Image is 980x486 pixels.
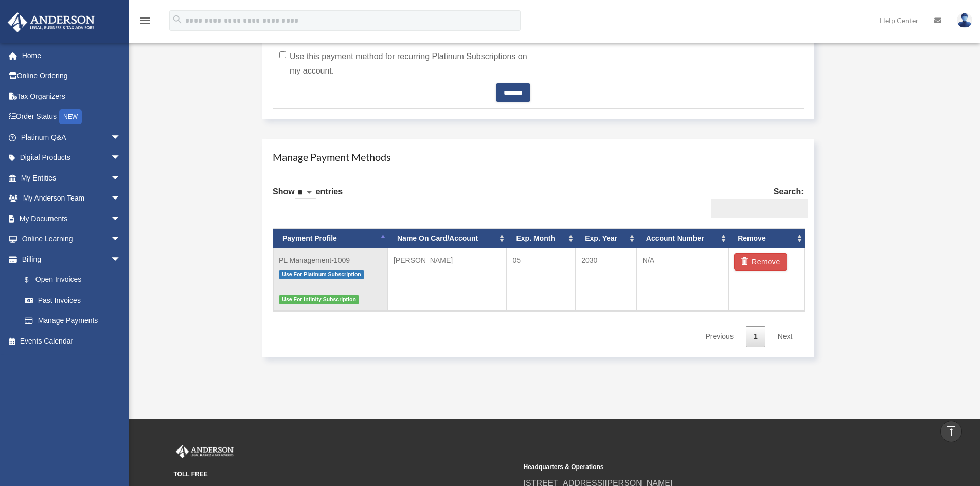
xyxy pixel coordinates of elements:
img: User Pic [957,13,972,28]
a: vertical_align_top [940,421,962,442]
img: Anderson Advisors Platinum Portal [174,445,236,458]
span: arrow_drop_down [111,249,131,270]
a: Billingarrow_drop_down [7,249,136,269]
a: My Entitiesarrow_drop_down [7,168,136,188]
a: My Documentsarrow_drop_down [7,208,136,229]
input: Use this payment method for recurring Platinum Subscriptions on my account. [279,51,286,58]
a: Next [770,326,800,347]
th: Payment Profile: activate to sort column descending [273,229,388,248]
th: Exp. Year: activate to sort column ascending [576,229,637,248]
label: Search: [707,185,804,219]
span: Use For Infinity Subscription [279,295,359,304]
label: Use this payment method for recurring Platinum Subscriptions on my account. [279,49,530,78]
a: Digital Productsarrow_drop_down [7,148,136,168]
a: Online Ordering [7,66,136,86]
a: Tax Organizers [7,86,136,106]
small: TOLL FREE [174,469,516,480]
td: N/A [637,248,728,311]
a: Events Calendar [7,331,136,351]
a: Previous [698,326,741,347]
th: Exp. Month: activate to sort column ascending [507,229,576,248]
select: Showentries [295,187,316,199]
input: Search: [711,199,808,219]
td: 2030 [576,248,637,311]
h4: Manage Payment Methods [273,150,804,164]
span: arrow_drop_down [111,229,131,250]
span: arrow_drop_down [111,168,131,189]
a: Manage Payments [14,311,131,331]
span: arrow_drop_down [111,148,131,169]
a: Order StatusNEW [7,106,136,128]
label: Show entries [273,185,343,209]
a: menu [139,18,151,27]
span: arrow_drop_down [111,208,131,229]
th: Name On Card/Account: activate to sort column ascending [388,229,507,248]
button: Remove [734,253,787,271]
th: Account Number: activate to sort column ascending [637,229,728,248]
a: Platinum Q&Aarrow_drop_down [7,127,136,148]
td: 05 [507,248,576,311]
small: Headquarters & Operations [524,462,866,473]
span: Use For Platinum Subscription [279,270,364,279]
span: $ [30,274,35,286]
span: arrow_drop_down [111,188,131,209]
a: 1 [746,326,765,347]
a: My Anderson Teamarrow_drop_down [7,188,136,209]
span: arrow_drop_down [111,127,131,148]
td: PL Management-1009 [273,248,388,311]
i: vertical_align_top [945,425,957,437]
a: $Open Invoices [14,269,136,291]
i: search [172,14,183,25]
img: Anderson Advisors Platinum Portal [5,12,98,32]
div: NEW [59,109,82,124]
a: Past Invoices [14,290,136,311]
a: Home [7,45,136,66]
td: [PERSON_NAME] [388,248,507,311]
i: menu [139,14,151,27]
th: Remove: activate to sort column ascending [728,229,804,248]
a: Online Learningarrow_drop_down [7,229,136,249]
